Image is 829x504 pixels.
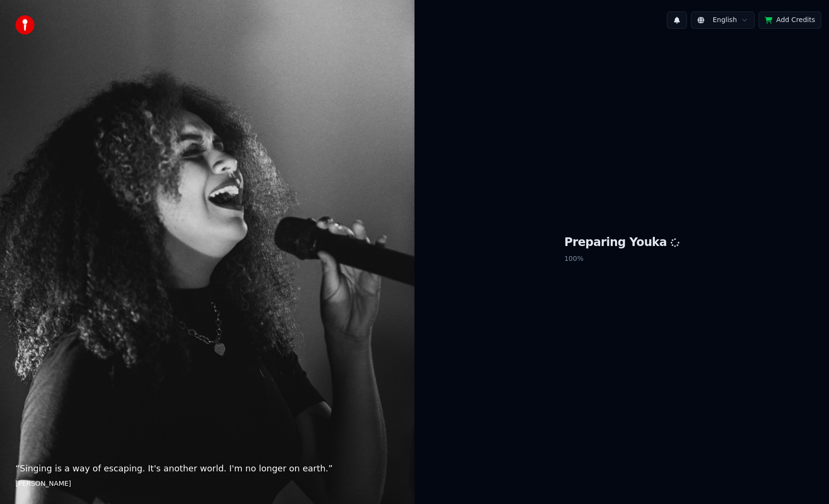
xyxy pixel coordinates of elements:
[564,250,679,268] p: 100 %
[15,462,399,475] p: “ Singing is a way of escaping. It's another world. I'm no longer on earth. ”
[15,479,399,489] footer: [PERSON_NAME]
[15,15,35,35] img: youka
[758,12,821,29] button: Add Credits
[564,235,679,250] h1: Preparing Youka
